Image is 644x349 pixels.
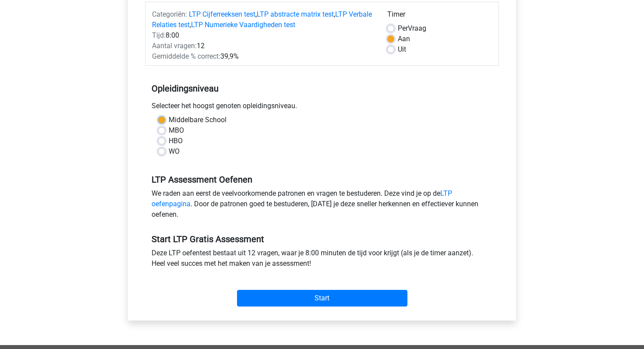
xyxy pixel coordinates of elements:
[398,23,426,34] label: Vraag
[152,234,492,244] h5: Start LTP Gratis Assessment
[152,31,166,39] span: Tijd:
[145,101,499,115] div: Selecteer het hoogst genoten opleidingsniveau.
[387,9,492,23] div: Timer
[152,80,492,97] h5: Opleidingsniveau
[152,174,492,185] h5: LTP Assessment Oefenen
[191,21,295,29] a: LTP Numerieke Vaardigheden test
[169,146,180,157] label: WO
[398,34,410,44] label: Aan
[145,41,381,51] div: 12
[145,188,499,223] div: We raden aan eerst de veelvoorkomende patronen en vragen te bestuderen. Deze vind je op de . Door...
[152,10,187,18] span: Categoriën:
[237,290,407,307] input: Start
[152,52,220,60] span: Gemiddelde % correct:
[398,44,406,55] label: Uit
[169,136,183,146] label: HBO
[257,10,334,18] a: LTP abstracte matrix test
[145,51,381,62] div: 39,9%
[398,24,408,32] span: Per
[145,9,381,30] div: , , ,
[169,115,226,125] label: Middelbare School
[189,10,255,18] a: LTP Cijferreeksen test
[145,30,381,41] div: 8:00
[152,42,197,50] span: Aantal vragen:
[169,125,184,136] label: MBO
[145,248,499,272] div: Deze LTP oefentest bestaat uit 12 vragen, waar je 8:00 minuten de tijd voor krijgt (als je de tim...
